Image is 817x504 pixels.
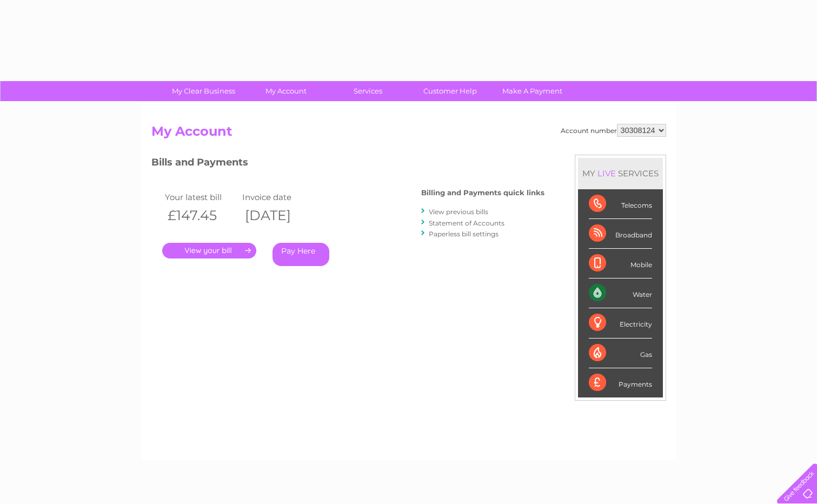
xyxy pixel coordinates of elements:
[421,189,544,197] h4: Billing and Payments quick links
[589,339,652,368] div: Gas
[429,219,504,227] a: Statement of Accounts
[159,81,248,101] a: My Clear Business
[429,208,488,216] a: View previous bills
[589,219,652,249] div: Broadband
[589,368,652,397] div: Payments
[429,230,499,238] a: Paperless bill settings
[488,81,577,101] a: Make A Payment
[273,243,329,266] a: Pay Here
[240,190,317,204] td: Invoice date
[589,278,652,308] div: Water
[240,204,317,227] th: [DATE]
[162,204,240,227] th: £147.45
[406,81,495,101] a: Customer Help
[162,243,256,258] a: .
[589,249,652,278] div: Mobile
[162,190,240,204] td: Your latest bill
[561,124,666,137] div: Account number
[578,158,663,189] div: MY SERVICES
[589,189,652,219] div: Telecoms
[323,81,413,101] a: Services
[595,168,618,178] div: LIVE
[151,124,666,144] h2: My Account
[241,81,330,101] a: My Account
[151,155,544,174] h3: Bills and Payments
[589,308,652,338] div: Electricity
